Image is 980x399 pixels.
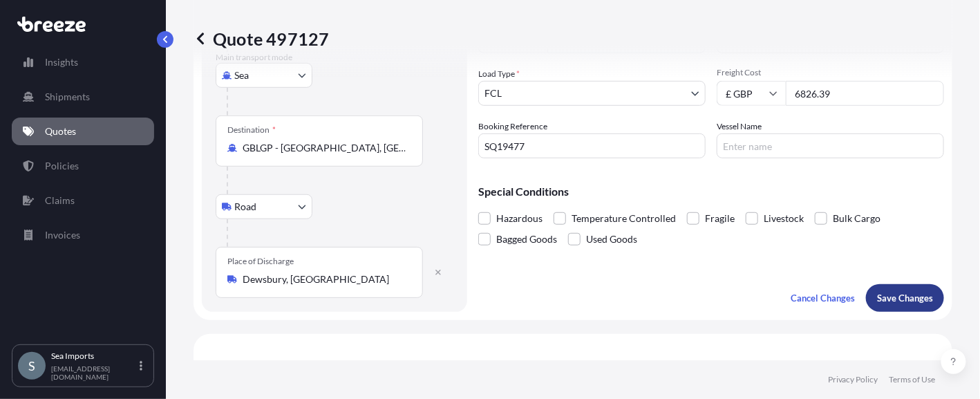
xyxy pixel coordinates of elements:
span: S [28,359,35,373]
span: Road [234,200,256,214]
a: Invoices [12,221,154,249]
input: Place of Discharge [243,272,406,286]
p: Special Conditions [478,186,944,197]
p: Quotes [45,124,76,138]
input: Your internal reference [478,133,706,158]
button: Save Changes [866,284,944,312]
label: Vessel Name [717,120,762,133]
span: Fragile [705,208,735,229]
button: Select transport [216,194,312,219]
a: Terms of Use [889,374,936,385]
span: Bagged Goods [496,229,557,250]
a: Policies [12,152,154,180]
p: Claims [45,194,75,207]
span: FCL [484,86,502,100]
span: Hazardous [496,208,543,229]
a: Quotes [12,118,154,145]
p: Save Changes [877,291,933,305]
input: Enter name [717,133,944,158]
span: Used Goods [586,229,637,250]
a: Shipments [12,83,154,111]
span: Bulk Cargo [833,208,880,229]
p: Quote 497127 [194,28,329,50]
label: Booking Reference [478,120,547,133]
a: Claims [12,187,154,214]
p: Insights [45,55,78,69]
input: Enter amount [786,81,944,106]
p: Cancel Changes [791,291,855,305]
span: Temperature Controlled [572,208,676,229]
a: Privacy Policy [828,374,878,385]
div: Destination [227,124,276,136]
p: Policies [45,159,79,173]
p: Invoices [45,228,80,242]
div: Place of Discharge [227,256,294,267]
span: Livestock [764,208,804,229]
button: FCL [478,81,706,106]
p: [EMAIL_ADDRESS][DOMAIN_NAME] [51,364,137,381]
input: Destination [243,141,406,155]
a: Insights [12,48,154,76]
p: Shipments [45,90,90,104]
p: Sea Imports [51,351,137,362]
button: Cancel Changes [780,284,866,312]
